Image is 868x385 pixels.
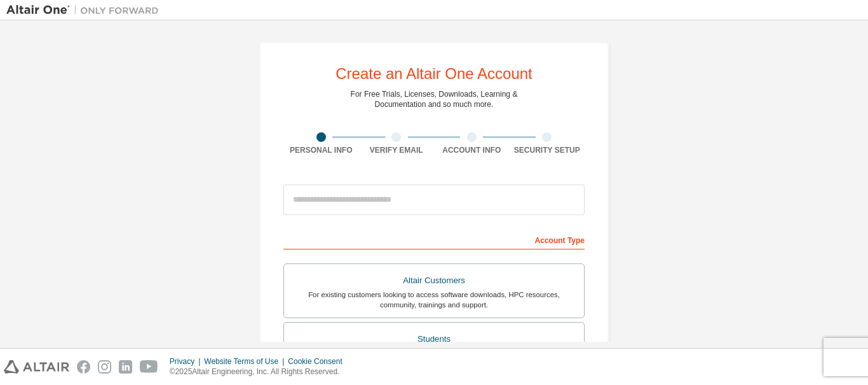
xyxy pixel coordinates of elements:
div: Altair Customers [292,272,576,290]
img: instagram.svg [98,360,111,374]
img: youtube.svg [140,360,158,374]
img: altair_logo.svg [4,360,69,374]
img: facebook.svg [77,360,90,374]
div: Personal Info [283,145,359,155]
div: Students [292,330,576,348]
div: Account Type [283,229,585,249]
div: For existing customers looking to access software downloads, HPC resources, community, trainings ... [292,290,576,310]
div: For Free Trials, Licenses, Downloads, Learning & Documentation and so much more. [351,89,518,109]
div: Account Info [434,145,510,155]
div: Website Terms of Use [204,356,288,367]
img: Altair One [6,4,165,17]
div: Security Setup [510,145,585,155]
img: linkedin.svg [119,360,132,374]
div: Privacy [170,356,204,367]
div: Verify Email [359,145,435,155]
p: © 2025 Altair Engineering, Inc. All Rights Reserved. [170,367,350,377]
div: Create an Altair One Account [336,66,532,81]
div: Cookie Consent [288,356,349,367]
